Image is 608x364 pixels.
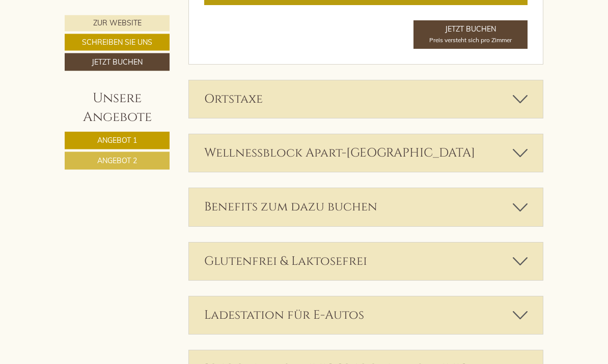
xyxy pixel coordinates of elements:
a: Zur Website [65,15,170,32]
div: Ortstaxe [189,81,543,118]
a: Jetzt buchen [65,53,170,71]
a: Jetzt BuchenPreis versteht sich pro Zimmer [413,21,528,49]
div: Benefits zum dazu buchen [189,189,543,226]
div: Ladestation für E-Autos [189,297,543,335]
div: Wellnessblock Apart-[GEOGRAPHIC_DATA] [189,135,543,172]
span: Angebot 2 [97,156,137,165]
span: Preis versteht sich pro Zimmer [429,37,512,44]
div: Unsere Angebote [65,89,170,127]
span: Angebot 1 [97,136,137,145]
div: Glutenfrei & Laktosefrei [189,243,543,281]
a: Schreiben Sie uns [65,34,170,51]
